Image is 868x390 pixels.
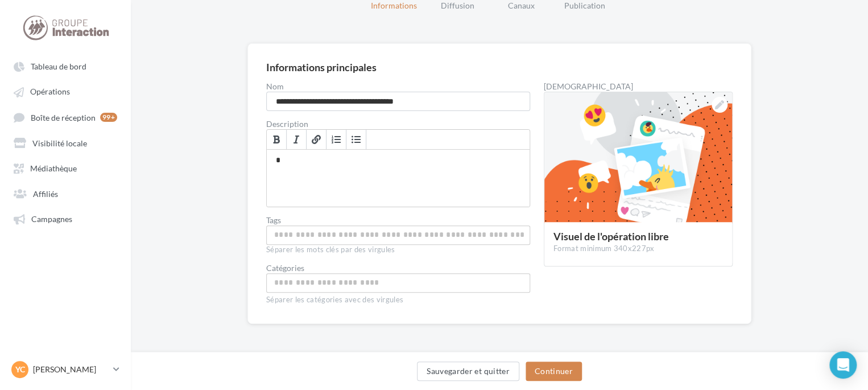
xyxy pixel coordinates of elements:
span: YC [15,364,25,375]
div: Séparer les mots clés par des virgules [266,245,530,255]
a: Campagnes [7,208,124,228]
label: Tags [266,216,530,224]
div: 99+ [100,113,117,122]
span: Visibilité locale [32,138,87,147]
div: Permet de préciser les enjeux de la campagne à vos affiliés [267,150,530,207]
a: Gras (Ctrl+B) [267,130,287,149]
span: Médiathèque [30,163,77,173]
a: Insérer/Supprimer une liste à puces [346,130,366,149]
a: Italique (Ctrl+I) [287,130,307,149]
a: Lien [307,130,326,149]
span: Boîte de réception [31,112,96,122]
div: Permet aux affiliés de trouver l'opération libre plus facilement [266,225,530,245]
button: Sauvegarder et quitter [417,362,519,381]
label: Description [266,120,530,128]
a: Boîte de réception 99+ [7,106,124,128]
div: Open Intercom Messenger [829,351,857,379]
input: Permet aux affiliés de trouver l'opération libre plus facilement [269,228,527,241]
div: Visuel de l'opération libre [553,231,723,241]
div: Informations principales [266,62,377,72]
a: Insérer/Supprimer une liste numérotée [326,130,346,149]
p: [PERSON_NAME] [33,364,109,375]
a: Tableau de bord [7,56,124,76]
span: Affiliés [33,188,58,198]
div: Choisissez une catégorie [266,273,530,293]
a: YC [PERSON_NAME] [9,359,122,380]
div: [DEMOGRAPHIC_DATA] [544,83,733,91]
label: Nom [266,83,530,91]
div: Format minimum 340x227px [553,244,723,254]
div: Séparer les catégories avec des virgules [266,293,530,305]
button: Continuer [526,362,582,381]
span: Tableau de bord [31,61,86,71]
div: Catégories [266,264,530,272]
a: Affiliés [7,183,124,203]
span: Opérations [30,87,70,97]
a: Médiathèque [7,157,124,178]
a: Opérations [7,81,124,101]
input: Choisissez une catégorie [269,276,527,289]
span: Campagnes [31,214,72,224]
a: Visibilité locale [7,132,124,153]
